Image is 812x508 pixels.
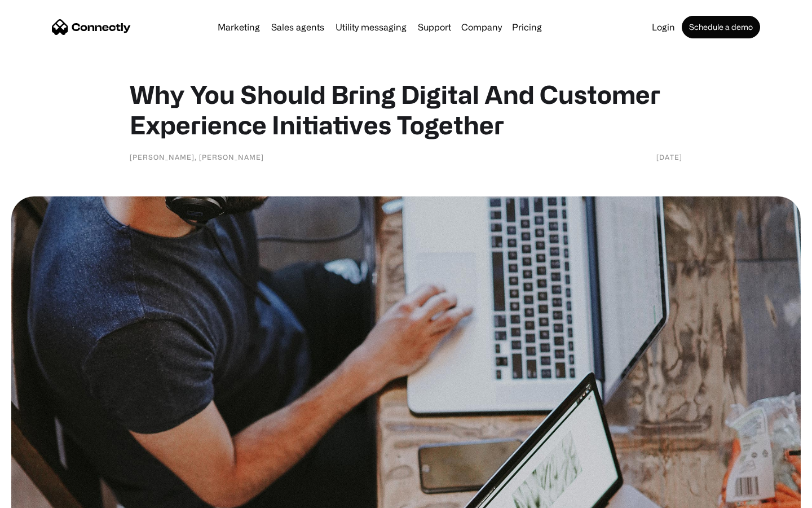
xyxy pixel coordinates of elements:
[461,19,502,35] div: Company
[413,23,456,32] a: Support
[647,23,679,32] a: Login
[331,23,411,32] a: Utility messaging
[130,79,682,140] h1: Why You Should Bring Digital And Customer Experience Initiatives Together
[23,488,68,504] ul: Language list
[682,16,760,38] a: Schedule a demo
[507,23,546,32] a: Pricing
[213,23,264,32] a: Marketing
[130,151,264,163] div: [PERSON_NAME], [PERSON_NAME]
[11,488,68,504] aside: Language selected: English
[656,151,682,163] div: [DATE]
[267,23,329,32] a: Sales agents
